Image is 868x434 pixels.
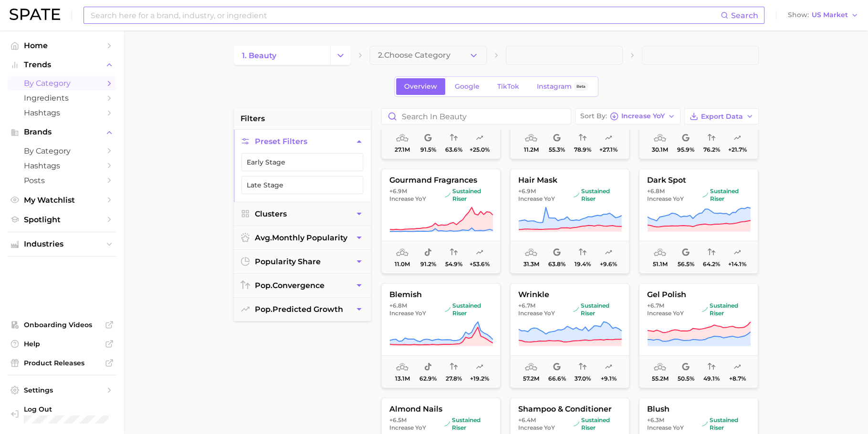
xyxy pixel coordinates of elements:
span: popularity predicted growth: Likely [733,133,741,144]
span: Brands [24,128,100,136]
span: 49.1% [703,375,720,382]
span: +6.7m [647,302,664,309]
span: popularity convergence: Low Convergence [450,362,458,373]
span: average monthly popularity: Very High Popularity [525,247,537,258]
button: hair mask+6.9m Increase YoYsustained risersustained riser31.3m63.8%19.4%+9.6% [510,169,629,274]
span: popularity convergence: High Convergence [708,133,715,144]
span: popularity share: Google [553,247,561,258]
span: popularity share: TikTok [424,247,432,258]
span: average monthly popularity: High Popularity [525,133,537,144]
span: 55.2m [651,375,668,382]
span: sustained riser [702,302,750,317]
span: Settings [24,386,100,394]
span: 56.5% [677,261,694,268]
span: 51.1m [652,261,667,268]
span: Increase YoY [518,195,555,203]
span: US Market [812,12,848,18]
span: almond nails [382,405,500,413]
span: monthly popularity [255,233,347,242]
span: Instagram [537,83,572,91]
span: 63.8% [548,261,565,268]
span: 95.9% [677,146,694,153]
span: 30.1m [652,146,668,153]
span: convergence [255,281,324,290]
span: Spotlight [24,215,100,224]
span: predicted growth [255,305,343,314]
img: sustained riser [444,192,450,198]
a: Overview [396,78,445,95]
button: avg.monthly popularity [234,226,371,249]
span: shampoo & conditioner [511,405,629,413]
span: 27.1m [395,146,410,153]
span: 11.2m [523,146,538,153]
span: Preset Filters [255,137,307,146]
span: popularity predicted growth: Very Likely [605,133,612,144]
span: Search [731,11,758,20]
a: Ingredients [8,91,116,105]
span: Onboarding Videos [24,320,100,329]
span: +19.2% [470,375,489,382]
button: gourmand fragrances+6.9m Increase YoYsustained risersustained riser11.0m91.2%54.9%+53.6% [381,169,501,274]
button: Preset Filters [234,130,371,153]
span: +6.5m [389,416,407,424]
span: hair mask [511,176,629,185]
abbr: popularity index [255,305,272,314]
input: Search in beauty [382,109,571,124]
span: sustained riser [702,416,750,432]
span: +9.1% [600,375,616,382]
span: average monthly popularity: Very High Popularity [396,133,408,144]
a: Home [8,38,116,53]
a: Log out. Currently logged in with e-mail jenny.zeng@spate.nyc. [8,402,116,427]
span: Industries [24,240,100,248]
span: popularity convergence: Very Low Convergence [579,247,586,258]
span: +6.4m [518,416,536,424]
a: Google [447,78,488,95]
span: Increase YoY [647,310,684,317]
span: 78.9% [574,146,591,153]
a: Spotlight [8,212,116,227]
span: 11.0m [395,261,410,268]
span: popularity predicted growth: Very Likely [476,133,483,144]
span: +8.7% [729,375,745,382]
span: popularity share: TikTok [424,362,432,373]
span: 13.1m [395,375,409,382]
span: wrinkle [511,290,629,299]
abbr: popularity index [255,281,272,290]
span: Increase YoY [647,424,684,432]
a: Onboarding Videos [8,318,116,332]
span: popularity convergence: Medium Convergence [450,247,458,258]
span: gourmand fragrances [382,176,500,185]
span: popularity predicted growth: Likely [476,362,483,373]
button: Late Stage [241,176,363,194]
img: sustained riser [573,192,579,198]
span: Beta [576,83,586,91]
span: Overview [404,83,437,91]
span: 54.9% [445,261,462,268]
span: sustained riser [573,187,621,203]
span: 62.9% [419,375,437,382]
span: Hashtags [24,161,100,170]
span: popularity share [255,257,321,266]
a: 1. beauty [234,46,330,65]
span: Show [788,12,809,18]
img: sustained riser [573,307,579,312]
span: 64.2% [703,261,720,268]
span: 76.2% [703,146,720,153]
span: 31.3m [523,261,539,268]
span: Home [24,41,100,50]
abbr: average [255,233,272,242]
span: popularity share: Google [682,362,690,373]
span: popularity predicted growth: Very Likely [733,362,741,373]
a: My Watchlist [8,193,116,207]
span: Export Data [701,113,743,121]
span: 2. Choose Category [378,51,450,60]
span: Increase YoY [518,424,555,432]
span: popularity predicted growth: Very Likely [733,247,741,258]
span: +6.8m [647,187,665,195]
span: 55.3% [549,146,565,153]
span: 91.5% [420,146,436,153]
span: Increase YoY [621,114,665,119]
span: +6.3m [647,416,664,424]
span: popularity convergence: High Convergence [450,133,458,144]
span: Trends [24,61,100,69]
